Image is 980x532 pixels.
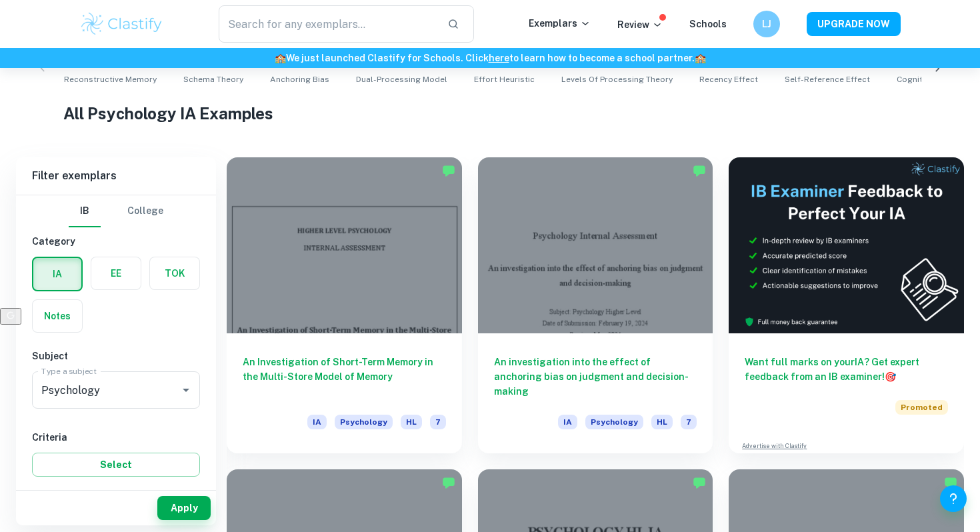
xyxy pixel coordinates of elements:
[478,157,713,453] a: An investigation into the effect of anchoring bias on judgment and decision-makingIAPsychologyHL7
[745,355,948,384] h6: Want full marks on your IA ? Get expert feedback from an IB examiner!
[442,476,455,489] img: Marked
[651,415,673,429] span: HL
[729,157,964,453] a: Want full marks on yourIA? Get expert feedback from an IB examiner!PromotedAdvertise with Clastify
[940,485,967,512] button: Help and Feedback
[32,453,200,477] button: Select
[177,381,195,399] button: Open
[944,476,957,489] img: Marked
[585,415,643,429] span: Psychology
[32,430,200,445] h6: Criteria
[558,415,577,429] span: IA
[489,53,509,63] a: here
[219,5,437,43] input: Search for any exemplars...
[33,300,82,332] button: Notes
[742,441,807,451] a: Advertise with Clastify
[227,157,462,453] a: An Investigation of Short-Term Memory in the Multi-Store Model of MemoryIAPsychologyHL7
[729,157,964,333] img: Thumbnail
[759,17,775,31] h6: LJ
[693,476,706,489] img: Marked
[895,400,948,415] span: Promoted
[91,257,141,289] button: EE
[243,355,446,399] h6: An Investigation of Short-Term Memory in the Multi-Store Model of Memory
[689,19,727,29] a: Schools
[41,365,97,377] label: Type a subject
[494,355,697,399] h6: An investigation into the effect of anchoring bias on judgment and decision-making
[807,12,901,36] button: UPGRADE NOW
[681,415,697,429] span: 7
[275,53,286,63] span: 🏫
[430,415,446,429] span: 7
[695,53,706,63] span: 🏫
[150,257,199,289] button: TOK
[3,51,977,65] h6: We just launched Clastify for Schools. Click to learn how to become a school partner.
[401,415,422,429] span: HL
[157,496,211,520] button: Apply
[885,371,896,382] span: 🎯
[529,16,591,31] p: Exemplars
[33,258,81,290] button: IA
[335,415,393,429] span: Psychology
[32,234,200,249] h6: Category
[79,11,164,37] img: Clastify logo
[617,17,663,32] p: Review
[753,11,780,37] button: LJ
[307,415,327,429] span: IA
[32,349,200,363] h6: Subject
